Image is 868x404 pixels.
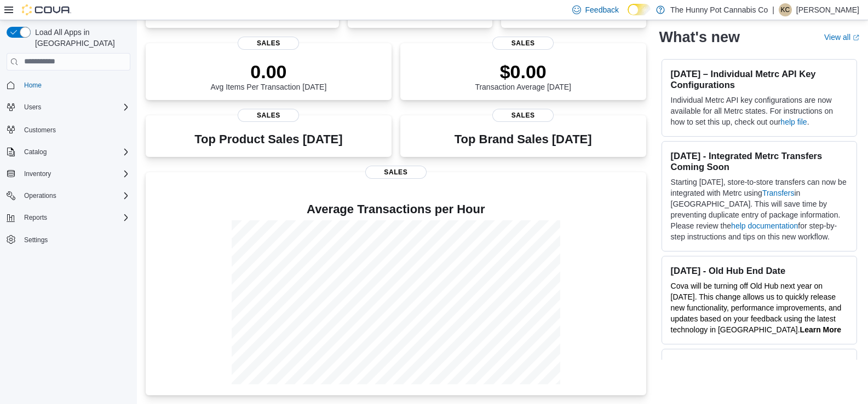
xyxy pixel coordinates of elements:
span: Sales [238,37,299,50]
h3: [DATE] - Integrated Metrc Transfers Coming Soon [671,150,848,172]
span: Sales [365,166,427,179]
p: | [772,3,774,16]
div: Kyle Chamaillard [779,3,792,16]
span: Cova will be turning off Old Hub next year on [DATE]. This change allows us to quickly release ne... [671,282,842,334]
h3: Top Product Sales [DATE] [194,133,342,146]
p: Starting [DATE], store-to-store transfers can now be integrated with Metrc using in [GEOGRAPHIC_D... [671,177,848,242]
h2: What's new [659,28,740,46]
span: Reports [20,211,130,224]
button: Inventory [20,167,55,180]
span: Users [24,103,41,112]
a: help documentation [731,221,798,230]
span: Operations [24,191,56,200]
span: Home [24,81,42,90]
span: Feedback [585,4,619,15]
button: Operations [20,189,61,202]
h3: [DATE] - Old Hub End Date [671,265,848,276]
a: Customers [20,124,60,137]
input: Dark Mode [628,4,651,15]
span: KC [781,3,790,16]
span: Customers [20,122,130,136]
h4: Average Transactions per Hour [154,203,637,216]
h3: [DATE] – Individual Metrc API Key Configurations [671,68,848,90]
span: Sales [492,109,554,122]
span: Inventory [20,167,130,180]
button: Operations [2,188,135,203]
button: Customers [2,121,135,137]
h3: Top Brand Sales [DATE] [455,133,592,146]
button: Users [2,99,135,115]
p: Individual Metrc API key configurations are now available for all Metrc states. For instructions ... [671,95,848,127]
span: Catalog [24,148,47,156]
a: Settings [20,233,52,247]
p: [PERSON_NAME] [796,3,859,16]
p: The Hunny Pot Cannabis Co [670,3,768,16]
div: Transaction Average [DATE] [475,61,571,91]
button: Reports [2,210,135,225]
button: Catalog [2,144,135,160]
span: Settings [20,233,130,247]
nav: Complex example [7,73,130,276]
button: Home [2,77,135,93]
p: 0.00 [210,61,326,83]
button: Catalog [20,145,51,159]
span: Settings [24,236,48,244]
span: Sales [238,109,299,122]
div: Avg Items Per Transaction [DATE] [210,61,326,91]
a: help file [780,118,807,126]
span: Reports [24,213,47,222]
button: Users [20,101,45,114]
a: Transfers [762,189,795,197]
a: Learn More [800,325,841,334]
button: Settings [2,232,135,248]
span: Sales [492,37,554,50]
button: Reports [20,211,51,224]
a: Home [20,79,46,92]
span: Operations [20,189,130,202]
span: Home [20,78,130,92]
span: Catalog [20,145,130,159]
button: Inventory [2,166,135,181]
span: Load All Apps in [GEOGRAPHIC_DATA] [31,27,130,49]
img: Cova [22,4,71,15]
span: Users [20,101,130,114]
span: Inventory [24,169,51,178]
svg: External link [853,34,859,41]
p: $0.00 [475,61,571,83]
h3: [DATE] - New Compliance Feature Included in v1.30.1 [671,358,848,380]
span: Customers [24,126,56,134]
a: View allExternal link [824,33,859,42]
